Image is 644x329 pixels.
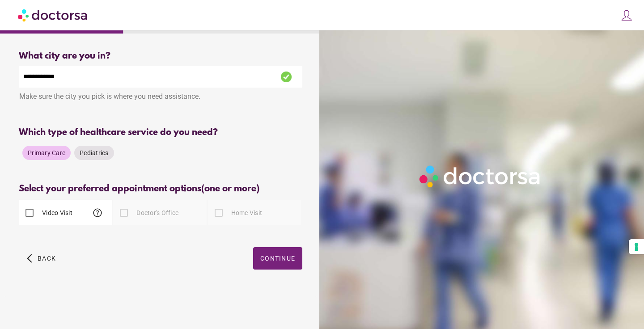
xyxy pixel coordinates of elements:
[19,51,302,61] div: What city are you in?
[18,5,89,25] img: Doctorsa.com
[629,239,644,254] button: Your consent preferences for tracking technologies
[229,208,263,217] label: Home Visit
[260,255,295,262] span: Continue
[135,208,178,217] label: Doctor's Office
[23,247,59,270] button: arrow_back_ios Back
[28,149,65,156] span: Primary Care
[620,9,633,22] img: icons8-customer-100.png
[416,162,545,190] img: Logo-Doctorsa-trans-White-partial-flat.png
[38,255,56,262] span: Back
[19,184,302,194] div: Select your preferred appointment options
[80,149,109,156] span: Pediatrics
[19,127,302,138] div: Which type of healthcare service do you need?
[40,208,72,217] label: Video Visit
[201,184,259,194] span: (one or more)
[19,88,302,107] div: Make sure the city you pick is where you need assistance.
[92,207,103,218] span: help
[253,247,302,270] button: Continue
